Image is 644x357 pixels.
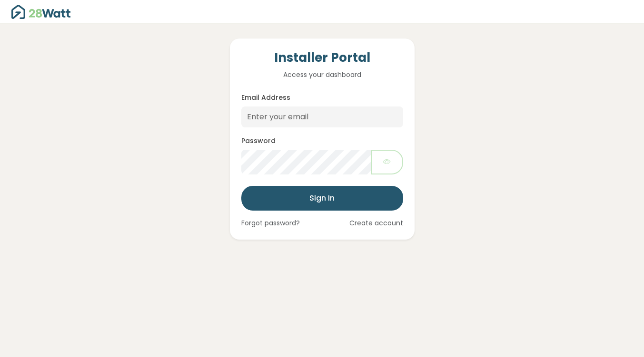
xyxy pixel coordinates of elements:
[349,218,403,228] a: Create account
[241,218,300,228] a: Forgot password?
[241,106,403,127] input: Enter your email
[241,69,403,80] p: Access your dashboard
[241,186,403,211] button: Sign In
[241,136,276,146] label: Password
[241,93,290,103] label: Email Address
[241,50,403,66] h4: Installer Portal
[371,150,403,174] button: Show password
[11,5,78,19] img: 28Watt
